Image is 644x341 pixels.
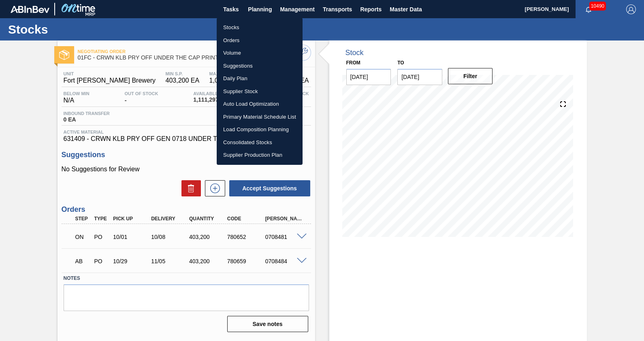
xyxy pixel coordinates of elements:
a: Daily Plan [217,72,303,85]
a: Suggestions [217,60,303,72]
a: Primary Material Schedule List [217,111,303,124]
a: Orders [217,34,303,47]
a: Load Composition Planning [217,123,303,136]
a: Stocks [217,21,303,34]
a: Supplier Stock [217,85,303,98]
a: Supplier Production Plan [217,149,303,162]
a: Consolidated Stocks [217,136,303,149]
a: Auto Load Optimization [217,98,303,111]
a: Volume [217,47,303,60]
